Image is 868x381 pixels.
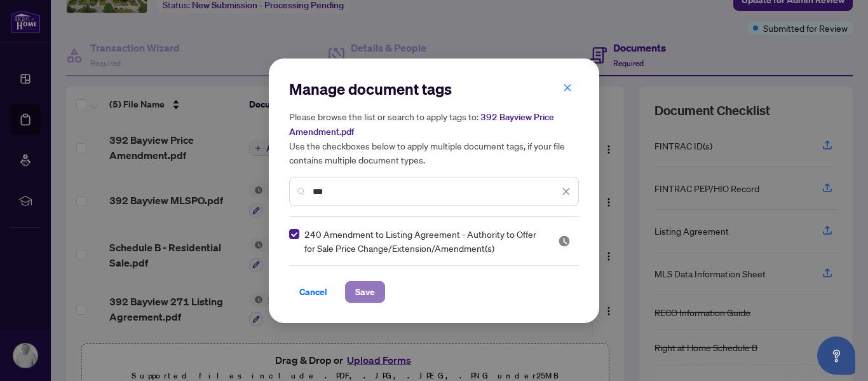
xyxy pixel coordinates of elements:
[289,111,554,137] span: 392 Bayview Price Amendment.pdf
[563,83,572,92] span: close
[304,227,543,255] span: 240 Amendment to Listing Agreement - Authority to Offer for Sale Price Change/Extension/Amendment(s)
[355,282,375,302] span: Save
[299,282,327,302] span: Cancel
[562,187,571,196] span: close
[817,336,855,375] button: Open asap
[289,79,579,99] h2: Manage document tags
[345,281,385,303] button: Save
[289,109,579,167] h5: Please browse the list or search to apply tags to: Use the checkboxes below to apply multiple doc...
[558,235,571,247] img: status
[558,235,571,247] span: Pending Review
[289,281,337,303] button: Cancel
